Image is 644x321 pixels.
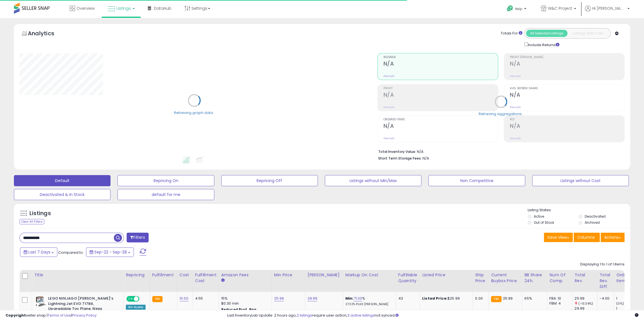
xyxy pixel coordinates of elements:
[58,250,84,255] span: Compared to:
[221,301,267,306] div: $0.30 min
[577,235,595,240] span: Columns
[526,30,567,37] button: All Selected Listings
[221,272,269,278] div: Amazon Fees
[422,296,468,301] div: $25.99
[578,301,593,306] small: (-13.34%)
[347,313,375,318] a: 3 active listings
[585,220,600,225] label: Archived
[325,175,421,186] button: Listings without Min/Max
[574,233,600,242] button: Columns
[355,309,366,314] a: 105.00
[515,6,522,11] span: Help
[491,296,501,302] small: FBA
[14,175,110,186] button: Default
[616,301,624,306] small: (0%)
[345,302,392,306] p: 27.32% Profit [PERSON_NAME]
[503,296,513,301] span: 25.99
[549,296,568,301] div: FBA: 10
[549,301,568,306] div: FBM: 4
[154,6,171,11] span: DataHub
[524,296,543,301] div: 65%
[345,296,392,306] div: %
[34,272,121,278] div: Title
[180,296,188,301] a: 10.00
[195,296,215,301] div: 4.55
[345,272,394,278] div: Markup on Cost
[221,278,225,283] small: Amazon Fees.
[6,313,97,318] div: seller snap | |
[195,272,217,284] div: Fulfillment Cost
[491,272,520,284] div: Current Buybox Price
[398,296,416,301] div: 43
[616,272,636,284] div: Ordered Items
[475,296,484,301] div: 0.00
[117,175,214,186] button: Repricing On
[117,189,214,200] button: default for me
[585,214,606,219] label: Deactivated
[422,296,448,301] b: Listed Price:
[422,272,470,278] div: Listed Price
[599,272,611,290] div: Total Rev. Diff.
[343,270,396,292] th: The percentage added to the cost of goods (COGS) that forms the calculator for Min & Max prices.
[221,307,258,312] b: Reduced Prof. Rng.
[274,272,303,278] div: Min Price
[475,272,486,284] div: Ship Price
[126,305,146,310] div: Win BuyBox
[308,272,341,278] div: [PERSON_NAME]
[116,6,131,11] span: Listings
[345,309,355,314] b: Max:
[20,247,57,257] button: Last 7 Days
[398,272,417,284] div: Fulfillable Quantity
[152,296,163,302] small: FBA
[345,309,392,319] div: %
[534,220,554,225] label: Out of Stock
[544,233,573,242] button: Save View
[221,296,267,301] div: 15%
[574,296,597,301] div: 25.99
[548,6,572,11] span: W&C Project
[19,219,44,224] div: Clear All Filters
[297,313,312,318] a: 2 listings
[501,31,522,36] div: Totals For
[528,208,630,213] p: Listing States:
[428,175,525,186] button: Non Competitive
[126,272,148,278] div: Repricing
[345,296,354,301] b: Min:
[152,272,175,278] div: Fulfillment
[28,249,50,255] span: Last 7 Days
[30,210,51,217] h5: Listings
[221,175,318,186] button: Repricing Off
[274,296,284,301] a: 25.99
[77,6,95,11] span: Overview
[28,29,65,39] h5: Analytics
[353,296,362,301] a: 71.00
[574,272,595,284] div: Total Rev.
[532,175,629,186] button: Listings without Cost
[502,1,532,18] a: Help
[567,30,609,37] button: Listings With Cost
[478,111,523,116] div: Retrieving aggregations..
[48,313,71,318] a: Terms of Use
[180,272,190,278] div: Cost
[599,296,609,301] div: -4.00
[520,41,566,48] div: Include Returns
[36,296,47,307] img: 510P5vOaqxL._SL40_.jpg
[580,262,625,267] div: Displaying 1 to 1 of 1 items
[534,214,544,219] label: Active
[139,297,148,301] span: OFF
[574,306,597,311] div: 29.99
[524,272,545,284] div: BB Share 24h.
[86,247,134,257] button: Sep-22 - Sep-28
[127,233,148,242] button: Filters
[616,306,639,311] div: 1
[94,249,127,255] span: Sep-22 - Sep-28
[227,313,638,318] div: Last InventoryLab Update: 2 hours ago, require user action, not synced.
[14,189,110,200] button: Deactivated & In Stock
[601,233,625,242] button: Actions
[507,5,513,12] i: Get Help
[72,313,97,318] a: Privacy Policy
[6,313,26,318] strong: Copyright
[592,6,626,11] span: Hi [PERSON_NAME]
[549,272,570,284] div: Num of Comp.
[127,297,134,301] span: ON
